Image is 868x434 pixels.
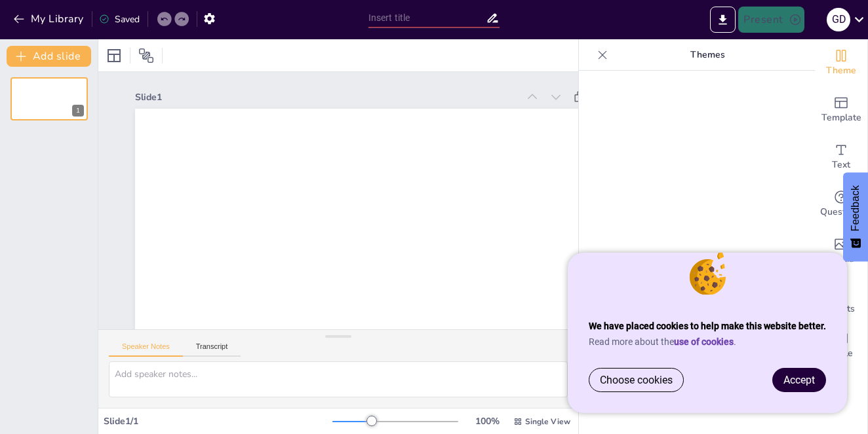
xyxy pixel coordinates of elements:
div: 100 % [471,415,503,427]
button: Transcript [183,342,241,357]
span: Media [829,252,854,266]
span: Single View [525,416,570,427]
a: Choose cookies [589,369,683,391]
div: Slide 1 / 1 [104,415,332,427]
span: Template [821,111,861,125]
button: G D [827,7,850,33]
button: Speaker Notes [109,342,183,357]
a: Accept [773,369,825,391]
button: Export to PowerPoint [710,7,736,33]
button: Cannot delete last slide [68,81,84,97]
span: Choose cookies [600,374,673,386]
div: Saved [99,13,140,26]
button: Present [738,7,804,33]
button: Add slide [7,46,91,67]
p: Read more about the . [589,336,826,347]
div: 1 [10,77,88,120]
div: Add ready made slides [815,86,867,134]
button: Duplicate Slide [50,81,66,97]
span: Questions [820,205,863,219]
div: Layout [104,45,125,66]
div: Get real-time input from your audience [815,181,867,228]
strong: We have placed cookies to help make this website better. [589,321,826,331]
div: Add text boxes [815,134,867,181]
div: Change the overall theme [815,39,867,86]
a: use of cookies [674,336,734,347]
div: G D [827,8,850,31]
span: Text [832,158,850,172]
p: Themes [613,39,802,71]
span: Accept [783,374,815,386]
span: Feedback [850,185,861,231]
button: My Library [10,9,89,29]
span: Theme [826,63,856,78]
input: Insert title [368,9,486,27]
span: Position [138,48,154,63]
div: Slide 1 [135,91,518,103]
button: Feedback - Show survey [843,172,868,261]
div: Add images, graphics, shapes or video [815,228,867,275]
div: 1 [72,105,84,117]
